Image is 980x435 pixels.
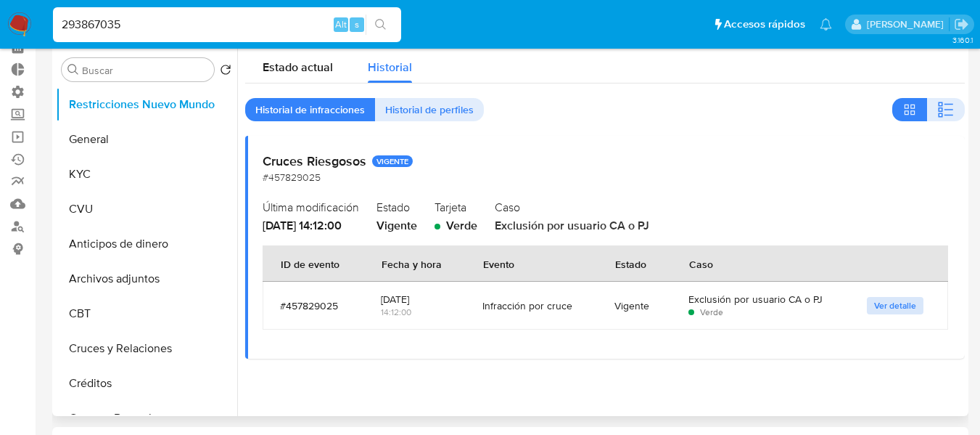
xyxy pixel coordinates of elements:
[56,366,237,401] button: Créditos
[56,261,237,296] button: Archivos adjuntos
[724,17,805,32] span: Accesos rápidos
[56,157,237,192] button: KYC
[56,192,237,227] button: CVU
[952,34,973,46] span: 3.160.1
[366,15,395,35] button: search-icon
[67,64,79,76] button: Buscar
[56,122,237,157] button: General
[56,296,237,331] button: CBT
[56,331,237,366] button: Cruces y Relaciones
[220,64,231,80] button: Volver al orden por defecto
[82,64,208,77] input: Buscar
[820,18,832,31] a: Notificaciones
[56,227,237,261] button: Anticipos de dinero
[954,17,969,32] a: Salir
[867,17,949,31] p: zoe.breuer@mercadolibre.com
[355,17,359,31] span: s
[335,17,347,31] span: Alt
[56,87,237,122] button: Restricciones Nuevo Mundo
[53,15,401,34] input: Buscar usuario o caso...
